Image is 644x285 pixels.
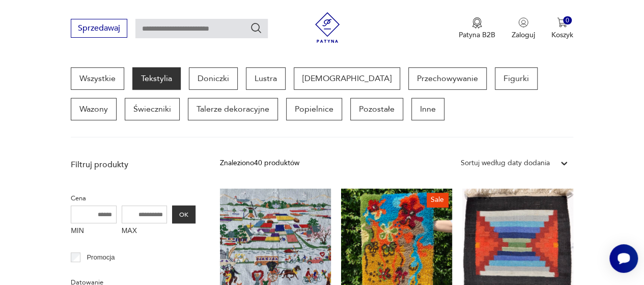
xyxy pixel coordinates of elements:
p: Zaloguj [512,30,535,40]
p: Koszyk [551,30,573,40]
a: Figurki [495,67,538,90]
label: MAX [122,223,167,240]
a: Popielnice [286,98,342,120]
a: Doniczki [189,67,238,90]
button: OK [172,205,195,223]
a: Wazony [71,98,117,120]
a: Ikona medaluPatyna B2B [459,17,495,40]
button: Szukaj [250,22,262,34]
div: 0 [563,16,572,25]
img: Ikonka użytkownika [518,17,528,28]
img: Ikona medalu [472,17,482,29]
a: Inne [411,98,444,120]
button: Zaloguj [512,17,535,40]
p: Filtruj produkty [71,159,195,170]
div: Znaleziono 40 produktów [220,158,299,169]
a: Przechowywanie [408,67,487,90]
a: Wszystkie [71,67,124,90]
p: Patyna B2B [459,30,495,40]
img: Ikona koszyka [557,17,567,28]
iframe: Smartsupp widget button [609,244,638,273]
a: Talerze dekoracyjne [188,98,278,120]
label: MIN [71,223,117,240]
button: Sprzedawaj [71,19,127,38]
button: Patyna B2B [459,17,495,40]
a: Pozostałe [350,98,403,120]
img: Patyna - sklep z meblami i dekoracjami vintage [312,12,343,43]
button: 0Koszyk [551,17,573,40]
a: Lustra [246,67,286,90]
a: Świeczniki [125,98,180,120]
a: [DEMOGRAPHIC_DATA] [294,67,400,90]
p: Cena [71,193,195,204]
p: Promocja [87,252,115,263]
a: Tekstylia [132,67,181,90]
div: Sortuj według daty dodania [461,158,550,169]
a: Sprzedawaj [71,25,127,33]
